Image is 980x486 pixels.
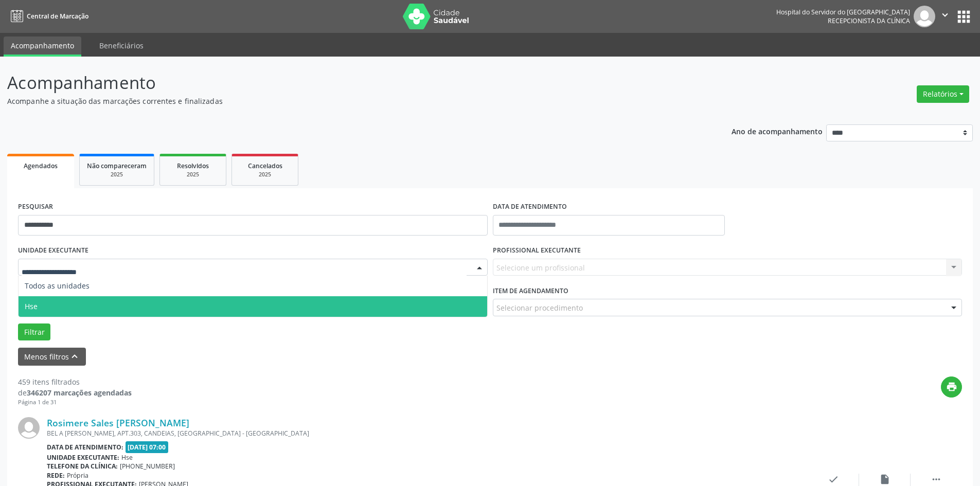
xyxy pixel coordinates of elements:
[946,381,957,392] i: print
[87,161,147,170] span: Não compareceram
[493,283,568,299] label: Item de agendamento
[177,161,209,170] span: Resolvidos
[69,351,80,362] i: keyboard_arrow_up
[24,161,58,170] span: Agendados
[939,9,951,21] i: 
[496,302,583,313] span: Selecionar procedimento
[121,453,133,462] span: Hse
[239,171,291,178] div: 2025
[955,8,973,26] button: apps
[18,387,132,398] div: de
[47,471,65,480] b: Rede:
[732,124,823,137] p: Ano de acompanhamento
[18,376,132,387] div: 459 itens filtrados
[87,171,147,178] div: 2025
[7,8,88,25] a: Central de Marcação
[27,388,132,398] strong: 346207 marcações agendadas
[7,70,683,96] p: Acompanhamento
[167,171,219,178] div: 2025
[493,199,567,215] label: DATA DE ATENDIMENTO
[18,243,88,259] label: UNIDADE EXECUTANTE
[941,376,962,398] button: print
[493,243,581,259] label: PROFISSIONAL EXECUTANTE
[25,301,38,311] span: Hse
[4,37,81,57] a: Acompanhamento
[18,398,132,407] div: Página 1 de 31
[126,441,169,453] span: [DATE] 07:00
[18,348,86,366] button: Menos filtroskeyboard_arrow_up
[18,199,53,215] label: PESQUISAR
[25,281,90,291] span: Todos as unidades
[917,85,969,103] button: Relatórios
[7,96,683,106] p: Acompanhe a situação das marcações correntes e finalizadas
[47,462,118,471] b: Telefone da clínica:
[18,417,40,439] img: img
[914,6,935,27] img: img
[248,161,282,170] span: Cancelados
[47,417,189,428] a: Rosimere Sales [PERSON_NAME]
[67,471,88,480] span: Própria
[120,462,175,471] span: [PHONE_NUMBER]
[879,474,890,485] i: insert_drive_file
[931,474,942,485] i: 
[828,16,910,25] span: Recepcionista da clínica
[935,6,955,27] button: 
[47,443,123,452] b: Data de atendimento:
[27,12,88,21] span: Central de Marcação
[18,323,50,341] button: Filtrar
[828,474,839,485] i: check
[92,37,151,55] a: Beneficiários
[47,453,119,462] b: Unidade executante:
[47,429,808,438] div: BEL A [PERSON_NAME], APT.303, CANDEIAS, [GEOGRAPHIC_DATA] - [GEOGRAPHIC_DATA]
[776,8,910,16] div: Hospital do Servidor do [GEOGRAPHIC_DATA]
